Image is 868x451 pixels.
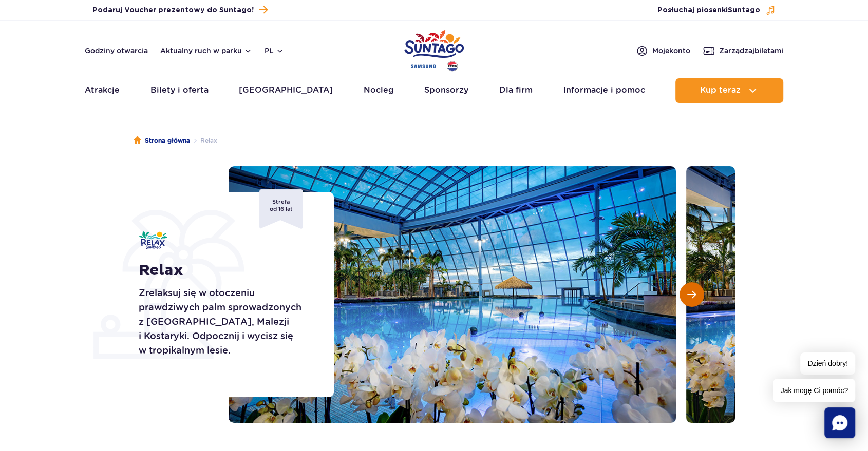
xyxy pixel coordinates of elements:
[190,135,217,146] li: Relax
[700,86,740,95] span: Kup teraz
[364,78,394,103] a: Nocleg
[134,135,190,146] a: Strona główna
[636,45,690,57] a: Mojekonto
[657,5,776,15] button: Posłuchaj piosenkiSuntago
[800,352,855,375] span: Dzień dobry!
[92,5,254,15] span: Podaruj Voucher prezentowy do Suntago!
[728,7,760,14] span: Suntago
[773,379,855,402] span: Jak mogę Ci pomóc?
[675,78,783,103] button: Kup teraz
[259,189,303,229] span: Strefa od 16 lat
[657,5,760,15] span: Posłuchaj piosenki
[703,45,783,57] a: Zarządzajbiletami
[265,46,284,56] button: pl
[160,47,252,55] button: Aktualny ruch w parku
[92,3,268,17] a: Podaruj Voucher prezentowy do Suntago!
[139,286,311,358] p: Zrelaksuj się w otoczeniu prawdziwych palm sprowadzonych z [GEOGRAPHIC_DATA], Malezji i Kostaryki...
[85,46,148,56] a: Godziny otwarcia
[85,78,120,103] a: Atrakcje
[824,407,855,438] div: Chat
[139,261,311,280] h1: Relax
[499,78,533,103] a: Dla firm
[239,78,333,103] a: [GEOGRAPHIC_DATA]
[652,46,690,56] span: Moje konto
[563,78,645,103] a: Informacje i pomoc
[404,26,464,73] a: Park of Poland
[150,78,209,103] a: Bilety i oferta
[424,78,468,103] a: Sponsorzy
[719,46,783,56] span: Zarządzaj biletami
[139,231,167,249] img: Relax
[680,282,704,307] button: Następny slajd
